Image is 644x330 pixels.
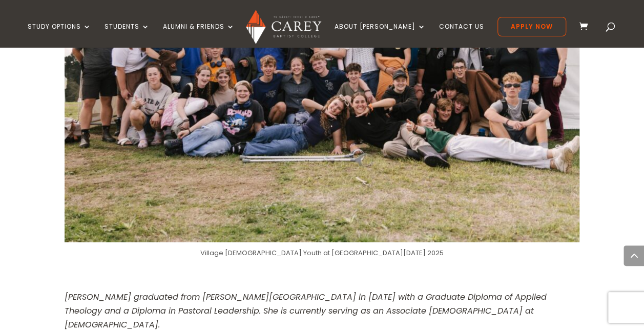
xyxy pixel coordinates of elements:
a: Contact Us [439,23,484,47]
a: Students [105,23,150,47]
a: Alumni & Friends [163,23,235,47]
a: Study Options [28,23,91,47]
figcaption: Village [DEMOGRAPHIC_DATA] Youth at [GEOGRAPHIC_DATA][DATE] 2025 [65,246,580,260]
img: Carey Baptist College [246,10,321,44]
a: Apply Now [497,17,566,36]
a: About [PERSON_NAME] [335,23,426,47]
